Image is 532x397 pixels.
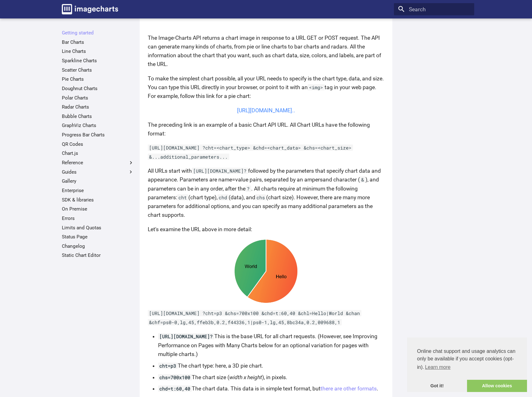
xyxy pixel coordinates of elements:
a: Errors [62,215,134,221]
a: Polar Charts [62,95,134,101]
em: width x height [229,374,262,380]
a: there are other formats [321,385,377,392]
a: Bubble Charts [62,113,134,120]
a: dismiss cookie message [407,380,467,392]
code: chd [217,194,229,201]
a: Getting started [62,30,134,36]
a: Sparkline Charts [62,58,134,64]
code: & [360,176,365,183]
a: Radar Charts [62,104,134,110]
code: chs [255,194,266,201]
img: logo [62,4,118,14]
a: Status Page [62,234,134,240]
code: chs=700x100 [158,374,192,380]
li: This is the base URL for all chart requests. (However, see Improving Performance on Pages with Ma... [158,332,384,358]
a: Bar Charts [62,39,134,45]
code: [URL][DOMAIN_NAME] ?cht=p3 &chs=700x100 &chd=t:60,40 &chl=Hello|World &chan &chf=ps0-0,lg,45,ffeb... [148,310,361,325]
input: Search [394,3,474,16]
a: GraphViz Charts [62,122,134,129]
p: All URLs start with followed by the parameters that specify chart data and appearance. Parameters... [148,166,384,219]
a: Gallery [62,178,134,184]
code: cht=p3 [158,363,178,369]
a: allow cookies [467,380,527,392]
code: chd=t:60,40 [158,385,192,392]
a: Image-Charts documentation [59,1,121,17]
code: ? [246,186,251,192]
code: cht [177,194,188,201]
a: SDK & libraries [62,197,134,203]
code: <img> [308,84,325,90]
li: The chart type: here, a 3D pie chart. [158,361,384,370]
p: The preceding link is an example of a basic Chart API URL. All Chart URLs have the following format: [148,120,384,138]
li: The chart size ( ), in pixels. [158,373,384,382]
a: Doughnut Charts [62,85,134,92]
code: [URL][DOMAIN_NAME]? [158,333,214,339]
code: [URL][DOMAIN_NAME]? [192,168,248,174]
a: Scatter Charts [62,67,134,73]
div: cookieconsent [407,338,527,392]
img: chart [148,239,384,303]
a: QR Codes [62,141,134,147]
a: Line Charts [62,48,134,54]
a: On Premise [62,206,134,212]
a: Changelog [62,243,134,249]
a: [URL][DOMAIN_NAME].. [237,107,295,114]
a: Static Chart Editor [62,252,134,258]
p: The Image-Charts API returns a chart image in response to a URL GET or POST request. The API can ... [148,33,384,69]
span: Online chat support and usage analytics can only be available if you accept cookies (opt-in). [417,348,517,372]
a: Progress Bar Charts [62,132,134,138]
code: [URL][DOMAIN_NAME] ?cht=<chart_type> &chd=<chart_data> &chs=<chart_size> &...additional_parameter... [148,145,353,160]
p: To make the simplest chart possible, all your URL needs to specify is the chart type, data, and s... [148,74,384,100]
a: learn more about cookies [424,363,451,372]
a: Pie Charts [62,76,134,82]
a: Enterprise [62,187,134,194]
label: Guides [62,169,134,175]
a: Chart.js [62,150,134,156]
a: Limits and Quotas [62,225,134,231]
label: Reference [62,160,134,166]
p: Let's examine the URL above in more detail: [148,225,384,234]
li: The chart data. This data is in simple text format, but . [158,384,384,393]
